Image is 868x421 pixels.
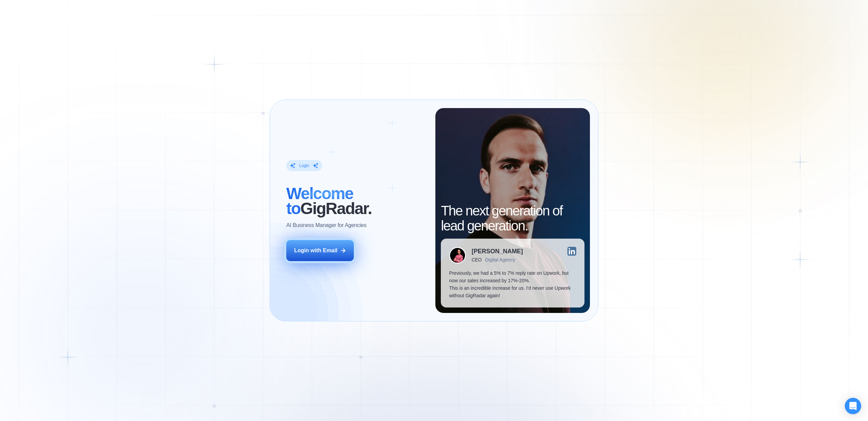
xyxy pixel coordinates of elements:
p: AI Business Manager for Agencies [286,222,366,229]
div: Digital Agency [485,257,515,262]
div: [PERSON_NAME] [472,248,523,254]
div: Login [299,163,309,168]
h2: The next generation of lead generation. [441,203,584,233]
p: Previously, we had a 5% to 7% reply rate on Upwork, but now our sales increased by 17%-20%. This ... [449,269,576,299]
div: Login with Email [294,247,337,254]
h2: ‍ GigRadar. [286,186,427,216]
div: Open Intercom Messenger [845,398,861,414]
span: Welcome to [286,184,353,217]
div: CEO [472,257,481,262]
button: Login with Email [286,240,354,261]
